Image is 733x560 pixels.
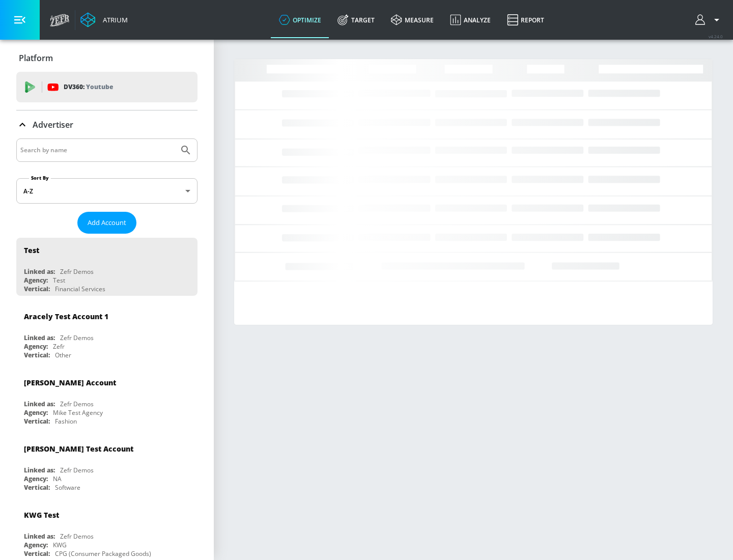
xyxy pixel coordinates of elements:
a: optimize [271,2,329,38]
div: Software [55,483,80,492]
div: Zefr [53,342,65,351]
div: [PERSON_NAME] AccountLinked as:Zefr DemosAgency:Mike Test AgencyVertical:Fashion [16,370,198,428]
p: Advertiser [33,119,73,130]
a: Target [329,2,383,38]
div: Other [55,351,71,359]
div: Agency: [24,276,48,285]
p: Youtube [86,81,113,92]
div: Zefr Demos [60,400,94,408]
div: Vertical: [24,285,50,293]
div: TestLinked as:Zefr DemosAgency:TestVertical:Financial Services [16,238,198,296]
div: Vertical: [24,351,50,359]
p: DV360: [64,81,113,93]
div: Zefr Demos [60,267,94,276]
a: Atrium [80,12,128,27]
div: Zefr Demos [60,532,94,541]
div: Aracely Test Account 1Linked as:Zefr DemosAgency:ZefrVertical:Other [16,304,198,362]
div: Zefr Demos [60,333,94,342]
div: Test [24,245,39,255]
div: Linked as: [24,333,55,342]
label: Sort By [29,175,51,181]
div: Linked as: [24,267,55,276]
div: Agency: [24,541,48,549]
div: CPG (Consumer Packaged Goods) [55,549,151,558]
div: A-Z [16,178,198,204]
div: NA [53,474,62,483]
div: Mike Test Agency [53,408,103,417]
div: Linked as: [24,400,55,408]
div: Agency: [24,408,48,417]
span: Add Account [88,217,126,229]
div: Vertical: [24,483,50,492]
div: Vertical: [24,417,50,426]
input: Search by name [20,144,175,157]
div: Aracely Test Account 1 [24,312,108,321]
div: DV360: Youtube [16,72,198,102]
div: Vertical: [24,549,50,558]
div: Advertiser [16,110,198,139]
div: Zefr Demos [60,466,94,474]
div: KWG Test [24,510,59,520]
div: [PERSON_NAME] Account [24,378,116,387]
p: Platform [19,52,53,64]
div: Financial Services [55,285,105,293]
div: Fashion [55,417,77,426]
div: Test [53,276,65,285]
div: Agency: [24,342,48,351]
div: Linked as: [24,466,55,474]
button: Add Account [77,212,136,234]
div: Platform [16,44,198,72]
a: measure [383,2,442,38]
span: v 4.24.0 [709,34,723,39]
div: Linked as: [24,532,55,541]
div: [PERSON_NAME] Test AccountLinked as:Zefr DemosAgency:NAVertical:Software [16,436,198,494]
a: Report [499,2,552,38]
div: Agency: [24,474,48,483]
a: Analyze [442,2,499,38]
div: KWG [53,541,67,549]
div: [PERSON_NAME] Test Account [24,444,133,454]
div: Atrium [99,15,128,24]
